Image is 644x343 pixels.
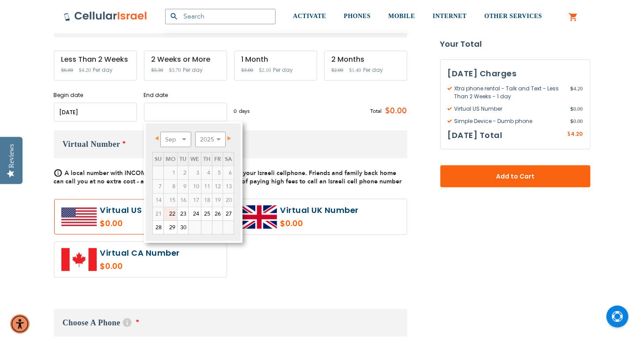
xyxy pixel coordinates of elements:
span: Total [371,107,382,115]
span: Xtra phone rental - Talk and Text - Less Than 2 Weeks - 1 day [448,85,571,101]
span: $5.30 [152,67,163,73]
div: Accessibility Menu [10,314,30,334]
span: 0 [234,107,239,115]
span: Per day [364,66,383,74]
span: $4.20 [79,67,91,73]
span: $2.00 [332,67,344,73]
select: Select month [160,132,191,147]
td: minimum 5 days rental Or minimum 4 months on Long term plans [152,207,163,220]
span: PHONES [344,13,371,19]
span: Virtual US Number [448,105,571,113]
a: 29 [164,221,177,234]
span: $3.70 [169,67,181,73]
span: $ [571,117,574,125]
span: $3.00 [242,67,254,73]
span: A local number with INCOMING calls and sms, that comes to your Israeli cellphone. Friends and fam... [54,169,402,186]
a: 27 [223,207,234,220]
div: 2 Months [332,56,400,63]
a: 25 [201,207,212,220]
button: Add to Cart [440,165,591,187]
img: Cellular Israel Logo [64,11,148,22]
a: Next [222,133,233,144]
span: $0.00 [382,104,407,118]
span: 0.00 [571,105,583,113]
a: 22 [164,207,177,220]
a: 23 [178,207,188,220]
a: 28 [153,221,163,234]
span: Virtual Number [63,140,121,149]
span: OTHER SERVICES [485,13,542,19]
strong: Your Total [440,37,591,51]
h3: [DATE] Total [448,129,503,142]
span: ACTIVATE [293,13,326,19]
input: MM/DD/YYYY [144,103,227,122]
span: 4.20 [571,85,583,101]
input: Search [165,9,276,24]
span: Prev [155,136,159,141]
div: 1 Month [242,56,310,63]
span: Next [227,136,231,141]
span: Help [123,318,132,327]
input: MM/DD/YYYY [54,103,137,122]
span: Per day [93,66,113,74]
span: INTERNET [433,13,467,19]
span: Per day [273,66,293,74]
span: $ [568,130,571,138]
span: 0.00 [571,117,583,125]
a: 24 [189,207,201,220]
span: 4.20 [571,130,583,138]
a: Prev [153,133,164,144]
a: 26 [212,207,223,220]
span: Simple Device - Dumb phone [448,117,571,125]
span: 21 [153,207,163,220]
div: Less Than 2 Weeks [61,56,129,63]
label: Begin date [54,91,137,99]
span: $6.00 [61,67,73,73]
span: $2.10 [259,67,271,73]
span: $1.40 [349,67,361,73]
a: 30 [178,221,188,234]
h3: Choose A Phone [54,309,407,337]
span: Add to Cart [470,172,561,181]
span: Per day [183,66,203,74]
span: $ [571,105,574,113]
h3: [DATE] Charges [448,67,583,80]
div: Reviews [8,144,15,168]
span: $ [571,85,574,93]
span: MOBILE [388,13,415,19]
select: Select year [195,132,226,147]
label: End date [144,91,227,99]
span: days [239,107,250,115]
div: 2 Weeks or More [152,56,220,63]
